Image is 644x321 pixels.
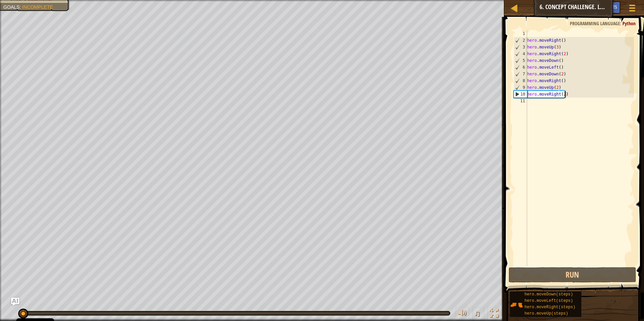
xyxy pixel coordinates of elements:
div: 5 [514,57,527,64]
span: Python [622,20,636,27]
span: Ask AI [588,4,599,10]
div: 6 [514,64,527,71]
div: 11 [514,98,527,104]
span: : [20,4,22,10]
span: : [620,20,622,27]
div: 3 [514,44,527,50]
div: 10 [514,91,527,98]
button: Ask AI [11,298,19,306]
button: ♫ [473,307,484,321]
span: hero.moveLeft(steps) [524,298,573,303]
div: 8 [514,77,527,84]
span: Hints [606,4,617,10]
button: Run [509,267,637,283]
div: 4 [514,50,527,57]
button: Toggle fullscreen [487,307,501,321]
div: 7 [514,71,527,77]
div: 1 [514,30,527,37]
img: portrait.png [510,298,523,311]
span: hero.moveRight(steps) [524,305,575,310]
button: Adjust volume [456,307,469,321]
div: 2 [514,37,527,44]
button: Show game menu [624,1,641,17]
span: Goals [3,4,20,10]
div: 9 [514,84,527,91]
span: Incomplete [22,4,53,10]
span: hero.moveUp(steps) [524,311,568,316]
span: Programming language [570,20,620,27]
span: hero.moveDown(steps) [524,292,573,297]
span: ♫ [474,308,481,318]
button: Ask AI [584,1,603,14]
